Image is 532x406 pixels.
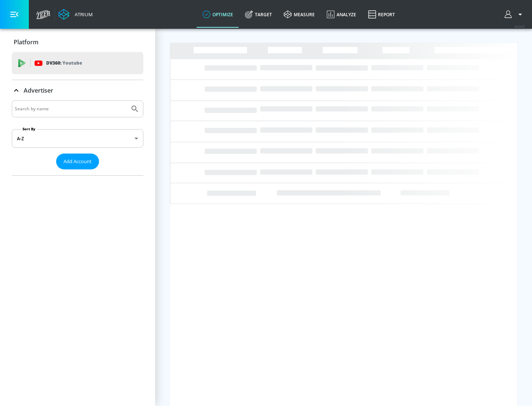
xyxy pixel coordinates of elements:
[15,104,127,114] input: Search by name
[12,100,143,175] div: Advertiser
[56,154,99,169] button: Add Account
[321,1,362,28] a: Analyze
[46,59,82,67] p: DV360:
[12,129,143,148] div: A-Z
[278,1,321,28] a: measure
[64,157,92,166] span: Add Account
[14,38,38,46] p: Platform
[12,169,143,175] nav: list of Advertiser
[239,1,278,28] a: Target
[12,80,143,101] div: Advertiser
[12,32,143,52] div: Platform
[24,86,53,94] p: Advertiser
[62,59,82,67] p: Youtube
[197,1,239,28] a: optimize
[72,11,93,18] div: Atrium
[58,9,93,20] a: Atrium
[362,1,401,28] a: Report
[21,127,37,131] label: Sort By
[12,52,143,74] div: DV360: Youtube
[514,24,525,28] span: v 4.24.0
